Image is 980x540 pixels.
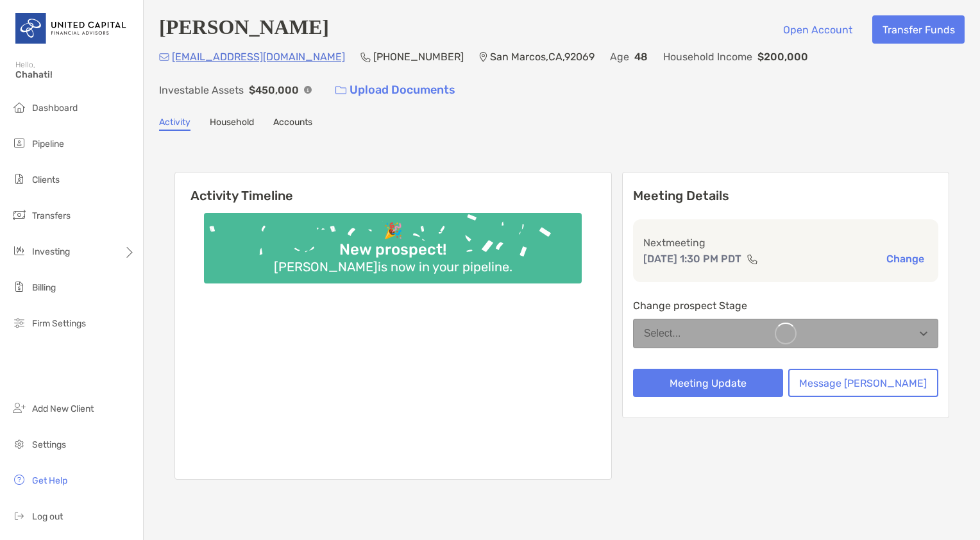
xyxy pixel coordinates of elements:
img: get-help icon [12,472,27,487]
p: $200,000 [757,49,808,65]
p: Investable Assets [159,82,244,98]
a: Upload Documents [327,76,464,104]
img: investing icon [12,243,27,258]
p: [EMAIL_ADDRESS][DOMAIN_NAME] [172,49,345,65]
h4: [PERSON_NAME] [159,15,329,44]
p: Household Income [663,49,752,65]
div: 🎉 [378,222,408,240]
button: Message [PERSON_NAME] [788,369,938,397]
img: dashboard icon [12,99,27,115]
div: [PERSON_NAME] is now in your pipeline. [269,259,518,274]
img: add_new_client icon [12,400,27,416]
img: Phone Icon [360,52,371,62]
img: button icon [335,86,346,95]
span: Get Help [32,475,67,486]
img: settings icon [12,436,27,451]
p: 48 [634,49,648,65]
p: $450,000 [249,82,299,98]
span: Settings [32,439,66,450]
img: Location Icon [479,52,487,62]
button: Change [883,252,928,266]
button: Transfer Funds [872,15,965,44]
img: logout icon [12,508,27,523]
p: Next meeting [643,235,928,251]
span: Pipeline [32,139,64,149]
h6: Activity Timeline [175,173,611,203]
p: San Marcos , CA , 92069 [490,49,595,65]
img: Email Icon [159,53,169,61]
p: Age [610,49,629,65]
button: Open Account [773,15,862,44]
span: Firm Settings [32,318,86,329]
button: Meeting Update [633,369,783,397]
a: Accounts [273,117,312,131]
img: communication type [747,254,758,264]
img: firm-settings icon [12,315,27,330]
span: Chahati! [15,69,135,80]
span: Investing [32,246,70,257]
span: Dashboard [32,103,78,114]
div: New prospect! [334,240,452,259]
span: Clients [32,174,60,185]
img: transfers icon [12,207,27,223]
img: United Capital Logo [15,5,128,51]
span: Transfers [32,210,71,221]
span: Add New Client [32,403,94,414]
p: Change prospect Stage [633,298,938,314]
img: pipeline icon [12,135,27,151]
span: Billing [32,282,56,293]
span: Log out [32,511,63,522]
p: Meeting Details [633,188,938,204]
p: [PHONE_NUMBER] [373,49,464,65]
img: Info Icon [304,86,312,94]
a: Household [210,117,254,131]
p: [DATE] 1:30 PM PDT [643,251,741,267]
img: billing icon [12,279,27,294]
img: clients icon [12,171,27,187]
a: Activity [159,117,190,131]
